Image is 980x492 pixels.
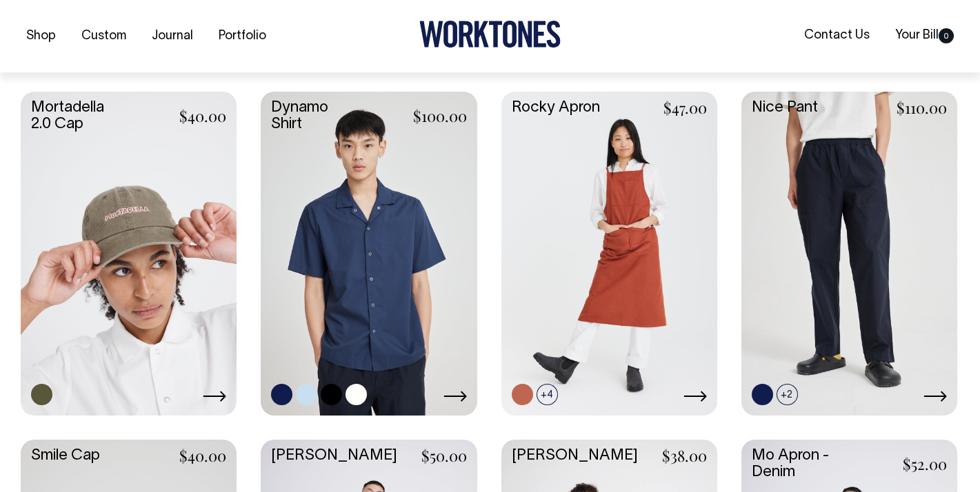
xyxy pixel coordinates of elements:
a: Journal [146,25,199,48]
span: +4 [537,384,558,405]
span: 0 [939,28,954,43]
a: Contact Us [799,24,875,47]
a: Your Bill0 [890,24,959,47]
a: Shop [21,25,61,48]
a: Portfolio [213,25,272,48]
a: Custom [76,25,132,48]
span: +2 [777,384,798,405]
